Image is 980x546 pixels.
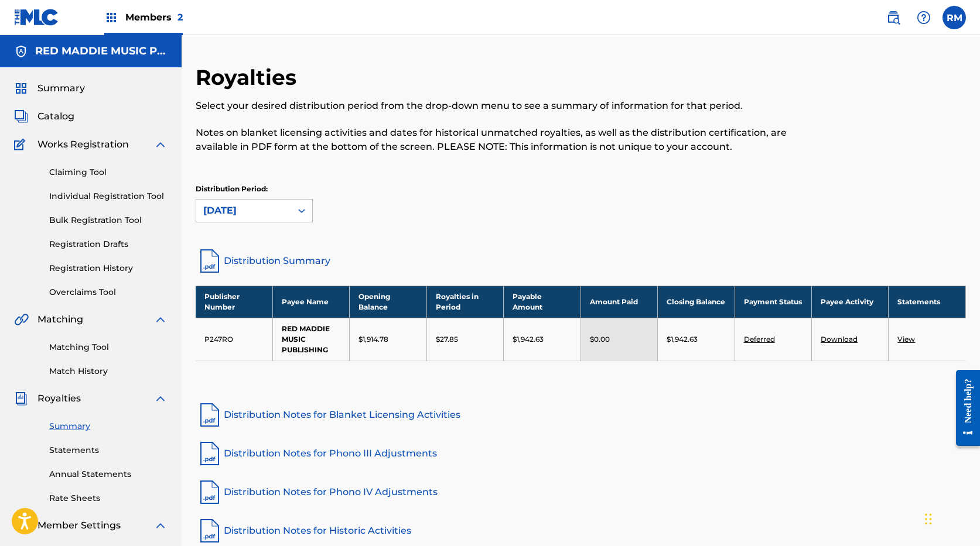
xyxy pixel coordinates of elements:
[504,286,581,318] th: Payable Amount
[49,341,168,353] a: Matching Tool
[735,286,811,318] th: Payment Status
[196,126,789,154] p: Notes on blanket licensing activities and dates for historical unmatched royalties, as well as th...
[196,517,224,545] img: pdf
[153,392,168,406] img: expand
[49,492,168,504] a: Rate Sheets
[153,518,168,533] img: expand
[921,490,980,546] iframe: Chat Widget
[912,6,935,29] div: Help
[272,286,349,318] th: Payee Name
[196,517,966,545] a: Distribution Notes for Historic Activities
[821,335,858,344] a: Download
[14,109,74,123] a: CatalogCatalog
[196,439,224,468] img: pdf
[104,11,118,25] img: Top Rightsholders
[744,335,775,344] a: Deferred
[37,138,129,152] span: Works Registration
[37,313,83,327] span: Matching
[14,313,29,327] img: Matching
[925,502,932,537] div: Drag
[196,478,966,506] a: Distribution Notes for Phono IV Adjustments
[14,9,59,26] img: MLC Logo
[125,11,183,24] span: Members
[426,286,503,318] th: Royalties in Period
[196,439,966,468] a: Distribution Notes for Phono III Adjustments
[917,11,931,25] img: help
[49,420,168,432] a: Summary
[35,44,168,58] h5: RED MADDIE MUSIC PUBLISHING
[49,444,168,456] a: Statements
[37,392,81,406] span: Royalties
[196,478,224,506] img: pdf
[882,6,905,29] a: Public Search
[196,184,313,194] p: Distribution Period:
[897,335,915,344] a: View
[943,6,966,29] div: User Menu
[14,44,28,59] img: Accounts
[37,81,85,95] span: Summary
[196,401,966,429] a: Distribution Notes for Blanket Licensing Activities
[667,334,698,345] p: $1,942.63
[196,318,272,360] td: P247RO
[196,401,224,429] img: pdf
[49,214,168,226] a: Bulk Registration Tool
[272,318,349,360] td: RED MADDIE MUSIC PUBLISHING
[196,286,272,318] th: Publisher Number
[49,286,168,298] a: Overclaims Tool
[889,286,966,318] th: Statements
[14,138,29,152] img: Works Registration
[37,109,74,123] span: Catalog
[358,334,388,345] p: $1,914.78
[812,286,889,318] th: Payee Activity
[153,313,168,327] img: expand
[49,365,168,377] a: Match History
[37,518,121,533] span: Member Settings
[581,286,657,318] th: Amount Paid
[49,166,168,178] a: Claiming Tool
[14,81,85,95] a: SummarySummary
[49,262,168,274] a: Registration History
[350,286,426,318] th: Opening Balance
[49,190,168,202] a: Individual Registration Tool
[196,247,224,275] img: distribution-summary-pdf
[14,392,28,406] img: Royalties
[196,64,302,91] h2: Royalties
[196,247,966,275] a: Distribution Summary
[658,286,735,318] th: Closing Balance
[49,238,168,250] a: Registration Drafts
[436,334,458,345] p: $27.85
[590,334,610,345] p: $0.00
[513,334,544,345] p: $1,942.63
[14,109,28,123] img: Catalog
[49,468,168,480] a: Annual Statements
[14,81,28,95] img: Summary
[947,361,980,455] iframe: Resource Center
[196,99,789,113] p: Select your desired distribution period from the drop-down menu to see a summary of information f...
[886,11,900,25] img: search
[203,204,284,218] div: [DATE]
[177,12,183,23] span: 2
[153,138,168,152] img: expand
